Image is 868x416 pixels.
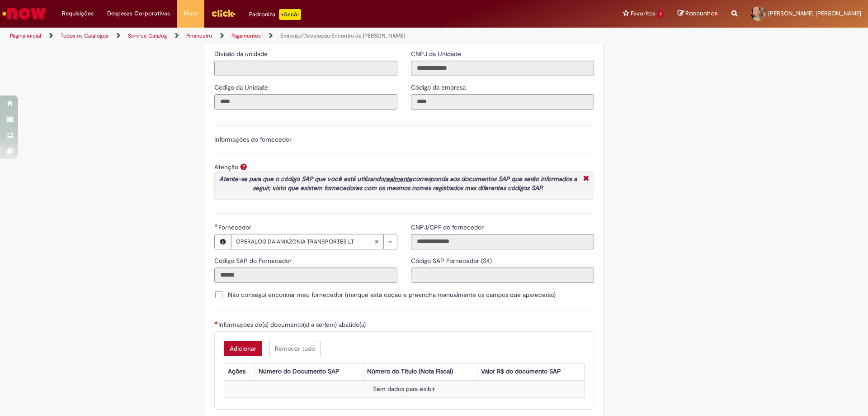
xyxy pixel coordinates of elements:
[411,83,467,92] label: Somente leitura - Código da empresa
[214,268,397,283] input: Código SAP do Fornecedor
[214,49,269,58] label: Somente leitura - Divisão da unidade
[249,9,301,20] div: Padroniza
[280,32,405,39] a: Emissão/Devolução Encontro de [PERSON_NAME]
[224,381,584,397] td: Sem dados para exibir
[214,257,293,265] span: Somente leitura - Código SAP do Fornecedor
[384,175,412,183] u: realmente
[61,32,108,39] a: Todos os Catálogos
[255,363,363,380] th: Número do Documento SAP
[184,9,198,18] span: More
[62,9,94,18] span: Requisições
[370,234,383,249] abbr: Limpar campo Fornecedor
[238,163,249,170] span: Ajuda para Atenção
[411,49,463,58] label: Somente leitura - CNPJ da Unidade
[411,257,494,265] span: Somente leitura - Código SAP Fornecedor (S4)
[218,320,368,329] span: Informações do(s) documento(s) a ser(em) abatido(s)
[231,32,261,39] a: Pagamentos
[214,224,218,227] span: Obrigatório Preenchido
[411,268,594,283] input: Código SAP Fornecedor (S4)
[363,363,477,380] th: Número do Título (Nota Fiscal)
[279,9,301,20] p: +GenAi
[107,9,170,18] span: Despesas Corporativas
[214,256,293,265] label: Somente leitura - Código SAP do Fornecedor
[631,9,656,18] span: Favoritos
[128,32,167,39] a: Service Catalog
[215,234,231,249] button: Fornecedor , Visualizar este registro OPERALOG DA AMAZONIA TRANSPORTES LT
[685,9,718,18] span: Rascunhos
[214,135,292,143] label: Informações do fornecedor
[218,223,253,231] span: Somente leitura - Fornecedor
[477,363,585,380] th: Valor R$ do documento SAP
[211,6,236,20] img: click_logo_yellow_360x200.png
[214,83,270,92] label: Somente leitura - Código da Unidade
[224,363,255,380] th: Ações
[768,10,861,17] span: [PERSON_NAME] [PERSON_NAME]
[219,175,577,192] em: Atente-se para que o código SAP que você está utilizando corresponda aos documentos SAP que serão...
[214,50,269,58] span: Somente leitura - Divisão da unidade
[411,61,594,76] input: CNPJ da Unidade
[214,83,270,91] span: Somente leitura - Código da Unidade
[214,163,238,171] label: Atenção
[581,174,591,184] i: Fechar More information Por question_atencao_sap
[657,10,664,18] span: 1
[411,234,594,249] input: CNPJ/CPF do fornecedor
[214,321,218,325] span: Necessários
[10,32,41,39] a: Página inicial
[411,50,463,58] span: Somente leitura - CNPJ da Unidade
[678,10,718,18] a: Rascunhos
[411,223,486,232] label: Somente leitura - CNPJ/CPF do fornecedor
[411,94,594,110] input: Código da empresa
[231,234,397,249] a: OPERALOG DA AMAZONIA TRANSPORTES LTLimpar campo Fornecedor
[214,223,253,232] label: Fornecedor
[214,94,397,110] input: Código da Unidade
[411,223,486,231] span: Somente leitura - CNPJ/CPF do fornecedor
[1,5,47,23] img: ServiceNow
[411,83,467,91] span: Somente leitura - Código da empresa
[214,61,397,76] input: Divisão da unidade
[228,290,556,299] span: Não consegui encontrar meu fornecedor (marque esta opção e preencha manualmente os campos que apa...
[224,341,262,356] button: Add a row for Informações do(s) documento(s) a ser(em) abatido(s)
[236,234,374,249] span: OPERALOG DA AMAZONIA TRANSPORTES LT
[411,256,494,265] label: Somente leitura - Código SAP Fornecedor (S4)
[7,28,572,44] ul: Trilhas de página
[186,32,212,39] a: Financeiro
